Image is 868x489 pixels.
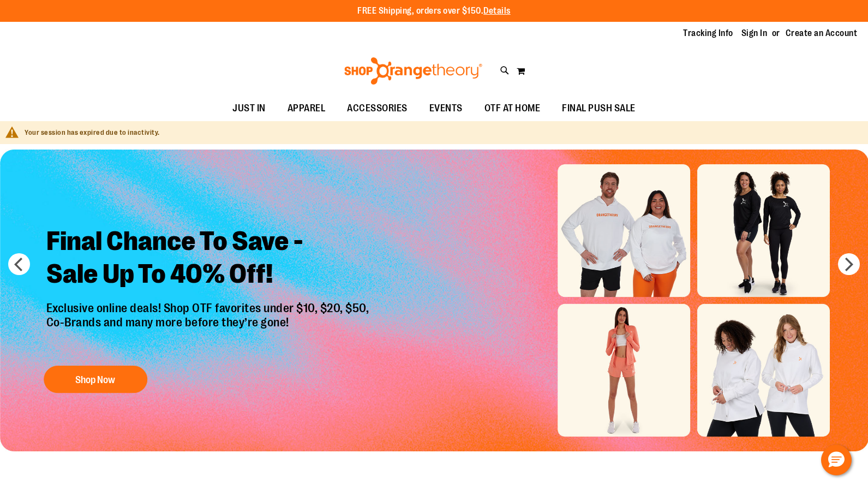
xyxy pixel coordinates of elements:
p: Exclusive online deals! Shop OTF favorites under $10, $20, $50, Co-Brands and many more before th... [38,301,380,355]
p: FREE Shipping, orders over $150. [357,5,511,17]
div: Your session has expired due to inactivity. [25,128,857,138]
a: JUST IN [222,96,277,121]
a: ACCESSORIES [336,96,418,121]
button: prev [8,253,30,275]
button: Hello, have a question? Let’s chat. [821,445,852,475]
button: next [838,253,860,275]
a: APPAREL [277,96,337,121]
span: ACCESSORIES [347,96,408,121]
span: EVENTS [429,96,463,121]
button: Shop Now [44,366,147,393]
a: Tracking Info [683,27,733,39]
a: FINAL PUSH SALE [551,96,646,121]
span: FINAL PUSH SALE [562,96,636,121]
img: Shop Orangetheory [343,57,484,85]
span: APPAREL [288,96,326,121]
a: OTF AT HOME [474,96,552,121]
span: OTF AT HOME [484,96,541,121]
a: Details [483,6,511,16]
a: Sign In [741,27,768,39]
h2: Final Chance To Save - Sale Up To 40% Off! [38,217,380,301]
a: Create an Account [786,27,858,39]
a: EVENTS [418,96,474,121]
span: JUST IN [232,96,266,121]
